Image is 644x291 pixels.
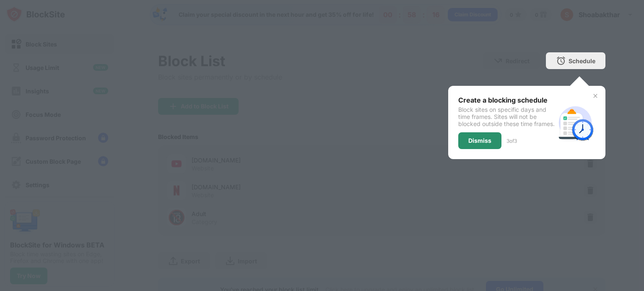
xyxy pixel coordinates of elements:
div: Block sites on specific days and time frames. Sites will not be blocked outside these time frames. [458,106,555,127]
div: Dismiss [468,137,491,144]
img: schedule.svg [555,103,595,143]
div: Schedule [569,57,595,64]
img: x-button.svg [592,93,599,99]
div: 3 of 3 [506,138,517,144]
div: Create a blocking schedule [458,96,555,104]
